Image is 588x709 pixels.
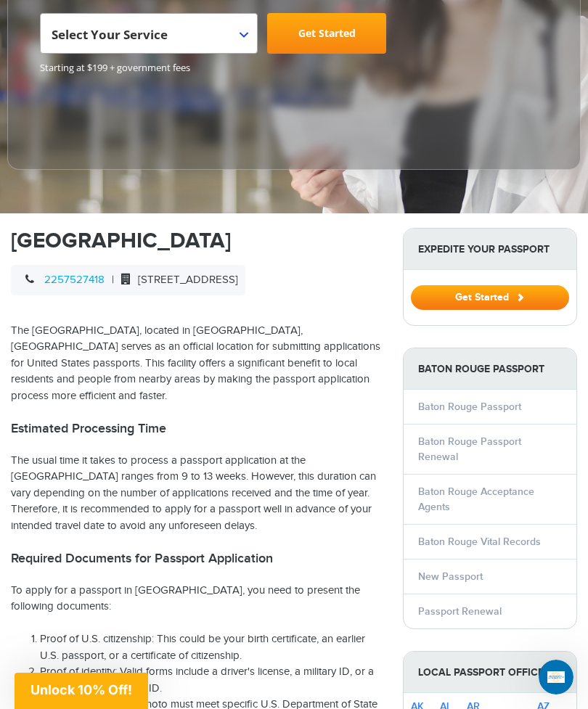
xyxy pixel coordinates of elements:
[267,13,386,54] a: Get Started
[11,551,381,567] h2: Required Documents for Passport Application
[11,583,381,615] p: To apply for a passport in [GEOGRAPHIC_DATA], you need to present the following documents:
[40,82,149,155] iframe: Customer reviews powered by Trustpilot
[40,13,258,54] span: Select Your Service
[418,401,521,413] a: Baton Rouge Passport
[44,274,105,286] a: 2257527418
[418,570,483,583] a: New Passport
[11,421,381,437] h2: Estimated Processing Time
[404,229,576,270] strong: Expedite Your Passport
[418,605,502,618] a: Passport Renewal
[11,265,245,296] div: |
[52,26,168,43] span: Select Your Service
[418,485,534,513] a: Baton Rouge Acceptance Agents
[40,664,381,697] li: Proof of identity: Valid forms include a driver's license, a military ID, or a government employe...
[40,631,381,664] li: Proof of U.S. citizenship: This could be your birth certificate, an earlier U.S. passport, or a c...
[11,323,381,405] p: The [GEOGRAPHIC_DATA], located in [GEOGRAPHIC_DATA], [GEOGRAPHIC_DATA] serves as an official loca...
[40,61,548,75] span: Starting at $199 + government fees
[52,19,242,60] span: Select Your Service
[539,660,573,694] iframe: Intercom live chat
[114,274,238,286] span: [STREET_ADDRESS]
[11,453,381,535] p: The usual time it takes to process a passport application at the [GEOGRAPHIC_DATA] ranges from 9 ...
[411,291,569,303] a: Get Started
[11,228,381,254] h1: [GEOGRAPHIC_DATA]
[418,536,541,548] a: Baton Rouge Vital Records
[404,348,576,390] strong: Baton Rouge Passport
[404,652,576,693] strong: Local Passport Offices
[418,435,521,463] a: Baton Rouge Passport Renewal
[15,673,148,709] div: Unlock 10% Off!
[411,285,569,310] button: Get Started
[30,682,132,697] span: Unlock 10% Off!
